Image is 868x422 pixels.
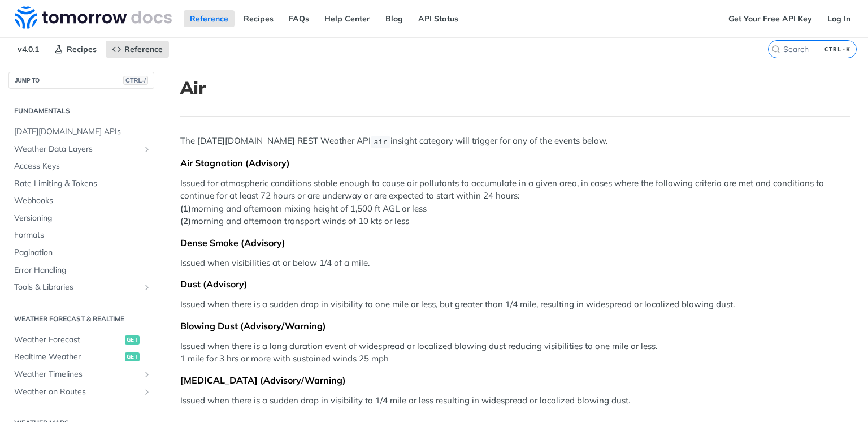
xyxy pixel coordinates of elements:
a: FAQs [283,10,315,27]
span: Realtime Weather [14,351,122,363]
a: Access Keys [8,158,154,175]
span: Versioning [14,213,151,224]
span: Reference [124,44,163,54]
a: API Status [412,10,465,27]
span: Rate Limiting & Tokens [14,178,151,190]
div: Dense Smoke (Advisory) [180,237,850,248]
span: Webhooks [14,195,151,206]
a: Get Your Free API Key [722,10,818,27]
span: Weather Timelines [14,369,140,380]
span: Error Handling [14,265,151,276]
span: Recipes [67,44,97,54]
button: Show subpages for Weather on Routes [142,387,151,397]
h2: Fundamentals [8,106,154,116]
span: get [125,352,140,361]
a: Help Center [318,10,376,27]
a: Log In [821,10,857,27]
a: Realtime Weatherget [8,348,154,365]
a: Recipes [48,41,103,58]
a: Weather Data LayersShow subpages for Weather Data Layers [8,141,154,158]
button: Show subpages for Weather Timelines [142,370,151,379]
span: Formats [14,230,151,241]
strong: (1) [180,203,191,214]
p: Issued when there is a sudden drop in visibility to one mile or less, but greater than 1/4 mile, ... [180,298,850,311]
span: air [374,137,387,146]
a: Formats [8,227,154,244]
button: Show subpages for Weather Data Layers [142,145,151,154]
h1: Air [180,77,850,98]
span: Access Keys [14,161,151,172]
span: Tools & Libraries [14,282,140,293]
a: Weather on RoutesShow subpages for Weather on Routes [8,384,154,401]
a: Rate Limiting & Tokens [8,175,154,192]
a: Error Handling [8,262,154,279]
div: Air Stagnation (Advisory) [180,157,850,169]
a: Tools & LibrariesShow subpages for Tools & Libraries [8,279,154,296]
div: Dust (Advisory) [180,278,850,290]
kbd: CTRL-K [822,44,853,55]
span: Pagination [14,247,151,259]
span: v4.0.1 [11,41,45,58]
button: JUMP TOCTRL-/ [8,72,154,89]
p: Issued when there is a long duration event of widespread or localized blowing dust reducing visib... [180,340,850,365]
span: get [125,335,140,345]
a: Webhooks [8,192,154,209]
img: Tomorrow.io Weather API Docs [15,6,172,29]
a: Versioning [8,210,154,227]
div: [MEDICAL_DATA] (Advisory/Warning) [180,374,850,386]
a: Weather TimelinesShow subpages for Weather Timelines [8,366,154,383]
p: The [DATE][DOMAIN_NAME] REST Weather API insight category will trigger for any of the events below. [180,135,850,148]
div: Blowing Dust (Advisory/Warning) [180,320,850,331]
span: CTRL-/ [123,76,148,85]
span: Weather Forecast [14,334,122,346]
a: Recipes [237,10,280,27]
h2: Weather Forecast & realtime [8,314,154,324]
a: Weather Forecastget [8,331,154,348]
a: Pagination [8,244,154,261]
span: Weather Data Layers [14,144,140,155]
span: [DATE][DOMAIN_NAME] APIs [14,126,151,137]
a: Reference [184,10,235,27]
strong: (2) [180,216,191,226]
p: Issued when there is a sudden drop in visibility to 1/4 mile or less resulting in widespread or l... [180,394,850,407]
a: Blog [379,10,409,27]
svg: Search [771,45,780,54]
button: Show subpages for Tools & Libraries [142,283,151,292]
p: Issued when visibilities at or below 1/4 of a mile. [180,257,850,270]
p: Issued for atmospheric conditions stable enough to cause air pollutants to accumulate in a given ... [180,177,850,228]
span: Weather on Routes [14,386,140,398]
a: [DATE][DOMAIN_NAME] APIs [8,123,154,140]
a: Reference [106,41,169,58]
